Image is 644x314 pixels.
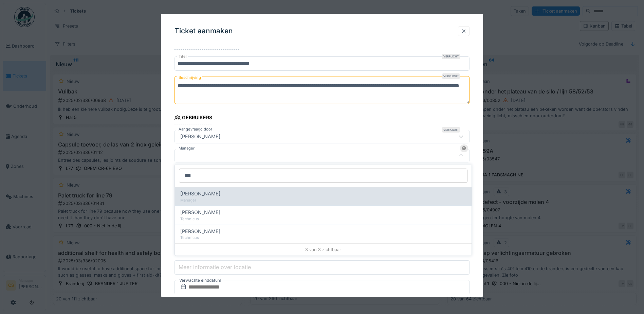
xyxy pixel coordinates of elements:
div: [PERSON_NAME] [178,133,223,140]
div: 3 van 3 zichtbaar [175,243,472,256]
span: [PERSON_NAME] [180,209,220,216]
div: Verplicht [442,127,460,132]
label: Aangevraagd door [177,126,214,132]
div: Technicus [180,235,466,241]
div: Verplicht [442,54,460,59]
span: [PERSON_NAME] [180,190,220,197]
div: Verplicht [442,73,460,79]
div: Algemene informatie [174,38,240,50]
label: Meer informatie over locatie [177,263,252,271]
div: Gebruikers [174,112,212,124]
h3: Ticket aanmaken [174,27,233,35]
label: Verwachte einddatum [179,277,222,284]
label: Prioriteit [177,296,196,302]
div: Manager [180,197,466,203]
span: [PERSON_NAME] [180,228,220,235]
div: Technicus [180,216,466,222]
label: Beschrijving [177,73,202,82]
label: Manager [177,145,196,151]
label: Titel [177,54,188,59]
